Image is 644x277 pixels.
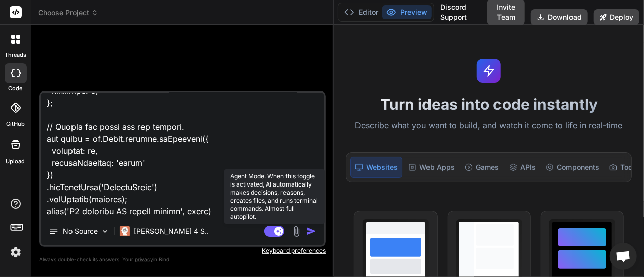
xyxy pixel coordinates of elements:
textarea: Lore ips do sitam con ad elit sed doe /**** Tempo in utlabor. Et dolore, mag ali enim-adminim ve ... [41,93,324,217]
div: Tools [605,157,642,178]
img: Claude 4 Sonnet [120,226,130,236]
label: code [9,84,23,93]
p: No Source [63,226,98,236]
div: Games [461,157,503,178]
label: threads [5,51,26,59]
div: Components [542,157,603,178]
h1: Turn ideas into code instantly [340,95,638,113]
p: [PERSON_NAME] 4 S.. [134,226,209,236]
div: Websites [350,157,402,178]
button: Preview [382,5,432,19]
div: Mở cuộc trò chuyện [610,243,637,270]
button: Editor [340,5,382,19]
p: Always double-check its answers. Your in Bind [39,255,326,264]
button: Agent Mode. When this toggle is activated, AI automatically makes decisions, reasons, creates fil... [262,225,287,237]
div: Web Apps [404,157,459,178]
img: settings [7,244,24,261]
img: icon [306,226,316,236]
div: APIs [505,157,540,178]
button: Deploy [594,9,639,25]
span: privacy [135,256,153,262]
button: Download [531,9,588,25]
img: Pick Models [101,227,109,236]
label: Upload [6,157,25,166]
p: Keyboard preferences [39,247,326,255]
span: Choose Project [38,8,98,18]
label: GitHub [6,120,25,128]
p: Describe what you want to build, and watch it come to life in real-time [340,119,638,132]
img: attachment [291,226,302,237]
